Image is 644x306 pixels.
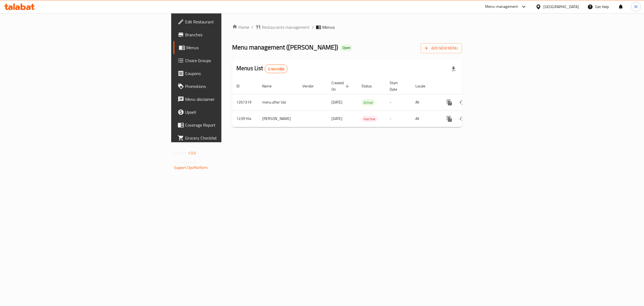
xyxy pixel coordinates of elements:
span: Name [262,83,279,89]
a: Promotions [173,80,279,93]
table: enhanced table [232,78,499,127]
a: Upsell [173,106,279,119]
th: Actions [439,78,499,94]
span: 2 record(s) [265,66,288,72]
span: Version: [174,150,187,156]
a: Menus [173,41,279,54]
span: ID [236,83,247,89]
span: Active [361,99,375,106]
a: Choice Groups [173,54,279,67]
span: Created On [331,80,351,92]
a: Restaurants management [255,24,310,30]
span: Status [361,83,379,89]
span: Inactive [361,116,378,122]
span: Menu management ( [PERSON_NAME] ) [232,41,338,53]
nav: breadcrumb [232,24,462,30]
span: Edit Restaurant [185,19,275,25]
div: Export file [447,62,460,75]
td: - [385,94,411,111]
span: Branches [185,31,275,38]
div: Menu-management [485,3,518,10]
span: Promotions [185,83,275,90]
span: Choice Groups [185,57,275,64]
a: Edit Restaurant [173,15,279,28]
a: Grocery Checklist [173,131,279,144]
div: [GEOGRAPHIC_DATA] [543,4,579,10]
a: Branches [173,28,279,41]
div: Total records count [265,65,288,73]
span: [DATE] [331,99,342,106]
span: Menu disclaimer [185,96,275,102]
a: Support.OpsPlatform [174,164,208,171]
span: Upsell [185,109,275,115]
button: more [443,96,456,109]
li: / [312,24,314,30]
span: 1.0.0 [188,150,196,156]
a: Coverage Report [173,119,279,131]
div: Open [340,45,353,51]
span: Open [340,45,353,50]
div: Inactive [361,116,378,122]
td: All [411,94,439,111]
a: Coupons [173,67,279,80]
button: Add New Menu [420,43,462,53]
button: Change Status [456,112,469,125]
span: Locale [415,83,432,89]
span: [DATE] [331,115,342,122]
span: Grocery Checklist [185,135,275,141]
td: All [411,111,439,127]
span: M [634,4,638,10]
td: - [385,111,411,127]
a: Menu disclaimer [173,93,279,106]
h2: Menus List [236,64,288,73]
span: Vendor [302,83,321,89]
button: more [443,112,456,125]
span: Start Date [390,80,405,92]
span: Restaurants management [262,24,310,30]
span: Menus [322,24,335,30]
span: Get support on: [174,159,199,166]
button: Change Status [456,96,469,109]
span: Menus [186,44,275,51]
span: Coverage Report [185,122,275,128]
span: Coupons [185,70,275,77]
span: Add New Menu [425,45,458,52]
